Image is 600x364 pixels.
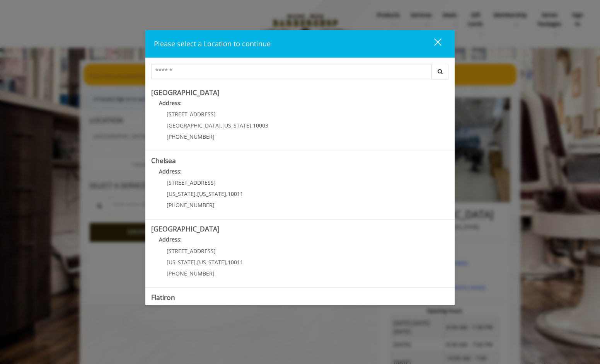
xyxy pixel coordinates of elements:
[167,259,196,266] span: [US_STATE]
[167,111,216,118] span: [STREET_ADDRESS]
[425,38,441,49] div: close dialog
[167,179,216,186] span: [STREET_ADDRESS]
[197,259,226,266] span: [US_STATE]
[159,236,182,243] b: Address:
[167,247,216,255] span: [STREET_ADDRESS]
[167,133,215,140] span: [PHONE_NUMBER]
[228,190,243,197] span: 10011
[221,122,222,129] span: ,
[251,122,253,129] span: ,
[151,156,176,165] b: Chelsea
[151,224,220,233] b: [GEOGRAPHIC_DATA]
[159,99,182,107] b: Address:
[222,122,251,129] span: [US_STATE]
[253,122,268,129] span: 10003
[167,270,215,277] span: [PHONE_NUMBER]
[226,259,228,266] span: ,
[151,88,220,97] b: [GEOGRAPHIC_DATA]
[154,39,271,48] span: Please select a Location to continue
[167,122,221,129] span: [GEOGRAPHIC_DATA]
[420,36,446,52] button: close dialog
[197,190,226,197] span: [US_STATE]
[151,293,175,302] b: Flatiron
[226,190,228,197] span: ,
[159,168,182,175] b: Address:
[167,201,215,209] span: [PHONE_NUMBER]
[196,190,197,197] span: ,
[228,259,243,266] span: 10011
[151,64,449,83] div: Center Select
[167,190,196,197] span: [US_STATE]
[151,64,432,79] input: Search Center
[436,69,445,74] i: Search button
[196,259,197,266] span: ,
